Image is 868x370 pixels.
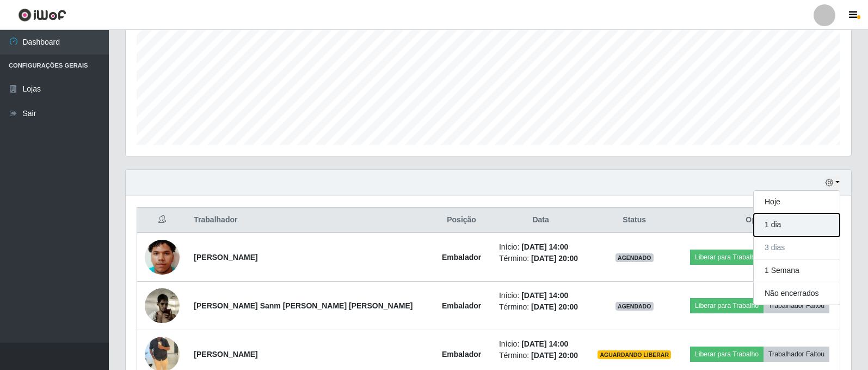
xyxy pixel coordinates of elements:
button: 3 dias [754,236,840,259]
button: Liberar para Trabalho [690,347,764,362]
time: [DATE] 14:00 [521,242,568,251]
th: Posição [430,208,493,233]
strong: [PERSON_NAME] Sanm [PERSON_NAME] [PERSON_NAME] [194,301,413,310]
time: [DATE] 20:00 [531,302,578,311]
th: Opções [680,208,840,233]
span: AGUARDANDO LIBERAR [598,350,671,359]
button: Hoje [754,191,840,214]
li: Término: [499,301,582,313]
img: 1752542805092.jpeg [145,278,180,333]
span: AGENDADO [615,253,654,262]
button: Trabalhador Faltou [764,298,829,313]
button: Trabalhador Faltou [764,347,829,362]
strong: [PERSON_NAME] [194,350,257,359]
li: Início: [499,241,582,253]
img: 1752537473064.jpeg [145,226,180,288]
li: Término: [499,253,582,264]
time: [DATE] 20:00 [531,254,578,263]
time: [DATE] 20:00 [531,351,578,360]
span: AGENDADO [615,302,654,311]
button: Liberar para Trabalho [690,298,764,313]
strong: Embalador [442,253,481,262]
li: Início: [499,290,582,301]
button: 1 Semana [754,259,840,282]
th: Trabalhador [187,208,430,233]
strong: Embalador [442,301,481,310]
li: Início: [499,338,582,350]
time: [DATE] 14:00 [521,291,568,300]
button: Não encerrados [754,282,840,305]
time: [DATE] 14:00 [521,339,568,348]
li: Término: [499,350,582,361]
strong: Embalador [442,350,481,359]
button: 1 dia [754,214,840,236]
th: Status [589,208,680,233]
strong: [PERSON_NAME] [194,253,257,262]
th: Data [493,208,589,233]
img: CoreUI Logo [18,8,66,22]
button: Liberar para Trabalho [690,250,764,265]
